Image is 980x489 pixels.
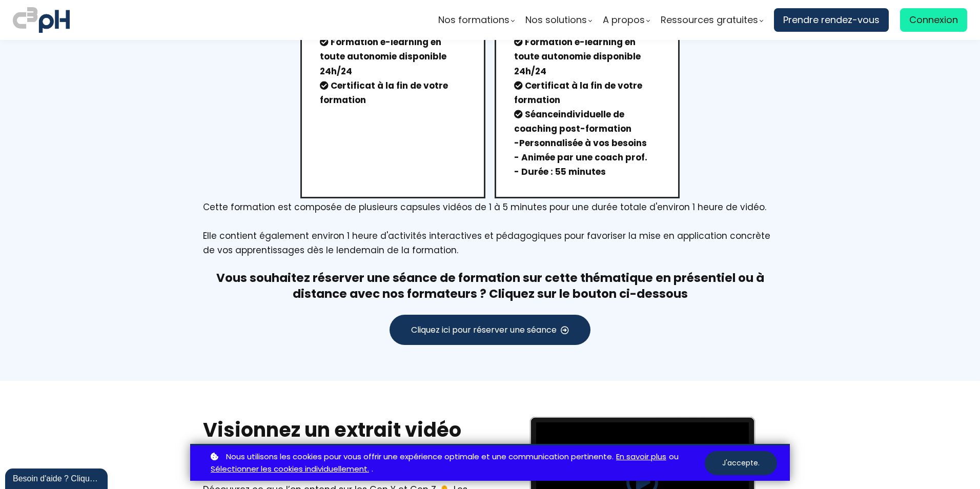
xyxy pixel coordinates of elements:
[705,451,777,475] button: J'accepte.
[13,5,70,35] img: logo C3PH
[616,451,666,463] a: En savoir plus
[438,12,509,28] span: Nos formations
[390,315,590,345] button: Cliquez ici pour réserver une séance
[514,36,641,77] strong: Formation e-learning en toute autonomie disponible 24h/24
[203,270,777,302] h2: Vous souhaitez réserver une séance de formation sur cette thématique en présentiel ou à distance ...
[783,12,880,28] span: Prendre rendez-vous
[774,8,889,32] a: Prendre rendez-vous
[203,200,777,257] div: Cette formation est composée de plusieurs capsules vidéos de 1 à 5 minutes pour une durée totale ...
[320,36,446,77] strong: Formation e-learning en toute autonomie disponible 24h/24
[661,12,758,28] span: Ressources gratuites
[411,323,557,336] span: Cliquez ici pour réserver une séance
[320,79,448,106] strong: Certificat à la fin de votre formation
[5,466,110,489] iframe: chat widget
[525,108,558,120] strong: Séance
[603,12,645,28] span: A propos
[525,12,587,28] span: Nos solutions
[514,79,642,106] strong: Certificat à la fin de votre formation
[909,12,958,28] span: Connexion
[211,463,369,476] a: Sélectionner les cookies individuellement.
[514,108,647,178] strong: individuelle de coaching post-formation -Personnalisée à vos besoins - Animée par une coach prof....
[226,451,614,463] span: Nous utilisons les cookies pour vous offrir une expérience optimale et une communication pertinente.
[203,417,473,470] h2: Visionnez un extrait vidéo de la formation !
[900,8,967,32] a: Connexion
[208,451,705,476] p: ou .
